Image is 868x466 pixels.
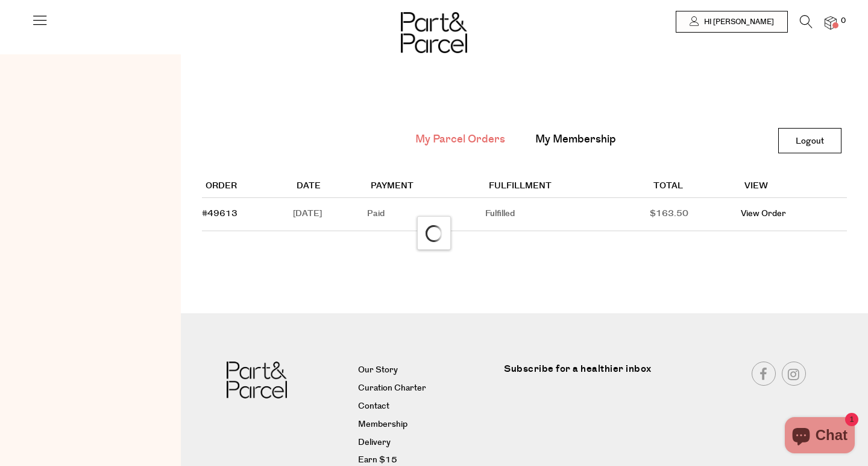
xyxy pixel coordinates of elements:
td: $163.50 [650,198,741,231]
a: Contact [358,400,495,414]
th: View [741,176,847,198]
a: Curation Charter [358,381,495,396]
label: Subscribe for a healthier inbox [504,362,659,385]
th: Order [202,176,293,198]
span: 0 [838,16,849,27]
img: Part&Parcel [227,362,287,398]
a: 0 [825,16,837,29]
a: Membership [358,418,495,432]
td: Fulfilled [485,198,650,231]
a: Hi [PERSON_NAME] [676,11,788,33]
td: Paid [367,198,485,231]
th: Total [650,176,741,198]
a: View Order [741,208,786,220]
a: Our Story [358,363,495,378]
img: Part&Parcel [401,12,467,53]
a: My Membership [535,132,616,147]
td: [DATE] [293,198,367,231]
th: Fulfillment [485,176,650,198]
span: Hi [PERSON_NAME] [701,17,774,27]
th: Date [293,176,367,198]
a: Logout [778,128,841,153]
a: #49613 [202,208,237,220]
th: Payment [367,176,485,198]
a: Delivery [358,436,495,450]
inbox-online-store-chat: Shopify online store chat [781,417,858,456]
a: My Parcel Orders [415,132,505,147]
